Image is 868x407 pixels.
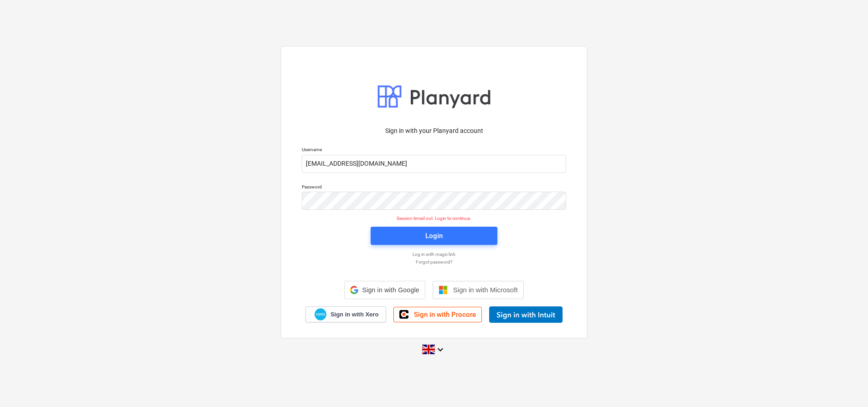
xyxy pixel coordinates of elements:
p: Sign in with your Planyard account [302,126,566,136]
i: keyboard_arrow_down [435,344,446,355]
div: Sign in with Google [344,281,425,299]
button: Login [371,227,497,245]
a: Log in with magic link [297,251,571,257]
img: Xero logo [315,308,326,321]
span: Sign in with Xero [331,310,378,319]
img: Microsoft logo [439,285,448,295]
span: Sign in with Microsoft [453,286,518,294]
p: Password [302,184,566,192]
div: Login [425,230,443,242]
a: Forgot password? [297,259,571,265]
a: Sign in with Procore [393,307,482,322]
input: Username [302,155,566,173]
a: Sign in with Xero [305,306,387,322]
span: Sign in with Procore [414,310,476,319]
p: Session timed out. Login to continue. [296,215,572,221]
p: Username [302,147,566,154]
span: Sign in with Google [362,286,419,294]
